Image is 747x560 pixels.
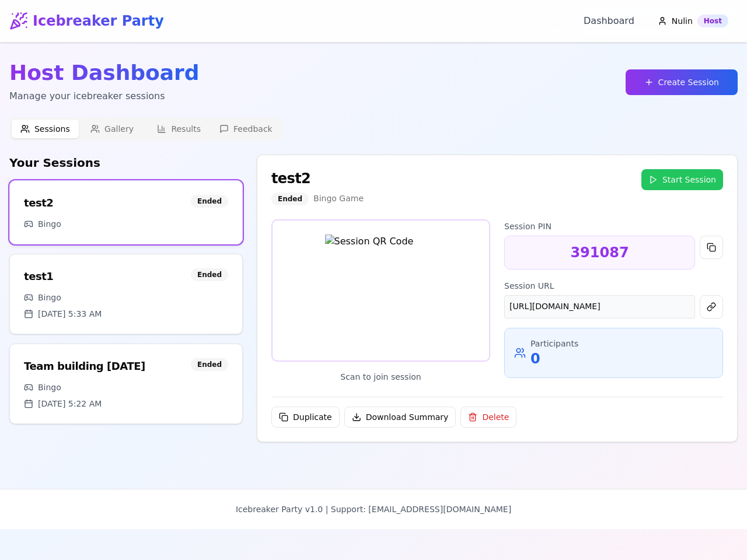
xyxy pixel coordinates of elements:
[530,338,578,349] p: Participants
[79,120,146,138] button: Gallery
[9,155,243,171] h2: Your Sessions
[512,243,687,262] p: 391087
[191,358,228,371] div: Ended
[9,503,738,515] p: Icebreaker Party v1.0 | Support: [EMAIL_ADDRESS][DOMAIN_NAME]
[145,120,212,138] button: Results
[24,268,53,285] div: test1
[648,9,738,33] button: NulinHost
[38,292,61,303] span: Bingo
[313,194,364,203] span: Bingo Game
[38,218,61,230] span: Bingo
[460,407,516,428] button: Delete
[641,169,723,190] button: Start Session
[626,69,738,95] button: Create Session
[38,308,102,320] span: [DATE] 5:33 AM
[584,14,634,28] a: Dashboard
[9,89,200,103] p: Manage your icebreaker sessions
[24,195,53,211] div: test2
[33,12,164,30] h1: Icebreaker Party
[504,295,695,318] div: [URL][DOMAIN_NAME]
[271,169,364,188] div: test2
[212,120,280,138] button: Feedback
[191,195,228,208] div: Ended
[191,268,228,281] div: Ended
[325,235,437,346] img: Session QR Code
[672,15,693,27] span: Nulin
[504,222,551,231] label: Session PIN
[38,398,102,409] span: [DATE] 5:22 AM
[530,349,578,368] p: 0
[38,381,61,393] span: Bingo
[271,192,309,205] div: Ended
[504,281,554,290] label: Session URL
[697,15,728,27] div: Host
[9,61,200,85] h1: Host Dashboard
[271,371,490,383] p: Scan to join session
[12,120,79,138] button: Sessions
[344,407,456,428] button: Download Summary
[24,358,145,374] div: Team building [DATE]
[271,407,340,428] button: Duplicate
